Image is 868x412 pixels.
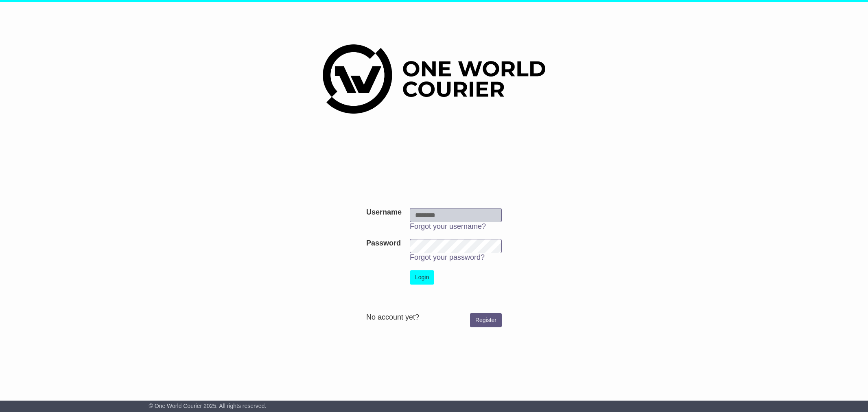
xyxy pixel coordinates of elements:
span: © One World Courier 2025. All rights reserved. [149,403,267,409]
div: No account yet? [366,313,502,322]
label: Password [366,239,401,248]
a: Forgot your username? [410,222,486,230]
label: Username [366,208,402,217]
img: One World [323,44,545,114]
a: Register [470,313,502,327]
button: Login [410,270,434,285]
a: Forgot your password? [410,253,485,261]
